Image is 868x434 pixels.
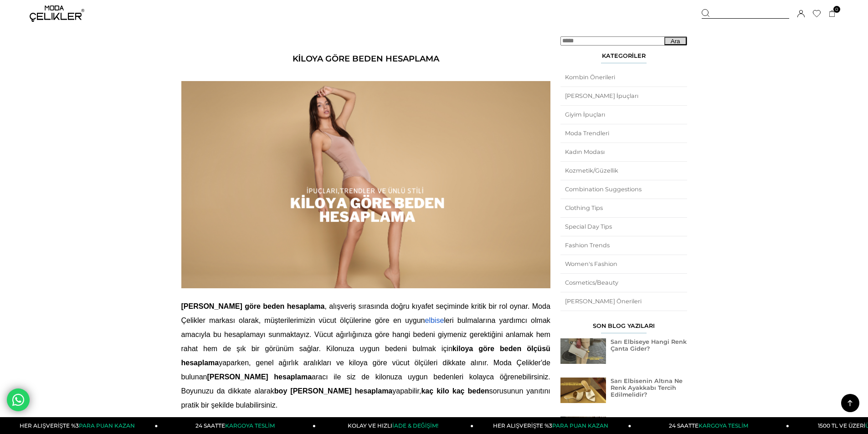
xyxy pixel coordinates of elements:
[611,378,683,398] a: Sarı Elbisenin Altına Ne Renk Ayakkabı Tercih Edilmelidir?
[699,422,748,429] span: KARGOYA TESLİM
[611,417,671,430] a: Sarı Elbiseye Uygun Makyaj Önerileri
[560,338,606,364] img: Sarı Elbiseye Hangi Renk Çanta Gider?
[560,180,687,199] a: Combination Suggestions
[560,143,687,161] a: Kadın Modası
[425,317,444,324] a: elbise
[552,422,608,429] span: PARA PUAN KAZAN
[560,162,687,180] a: Kozmetik/Güzellik
[181,302,550,409] span: , alışveriş sırasında doğru kıyafet seçiminde kritik bir rol oynar. Moda Çelikler markası olarak,...
[30,5,84,22] img: logo
[560,292,687,311] a: [PERSON_NAME] Önerileri
[560,52,687,64] div: Kategoriler
[611,338,687,352] a: Sarı Elbiseye Hangi Renk Çanta Gider?
[79,422,135,429] span: PARA PUAN KAZAN
[560,106,687,124] a: Giyim İpuçları
[158,417,316,434] a: 24 SAATTEKARGOYA TESLİM
[560,255,687,273] a: Women's Fashion
[560,124,687,143] a: Moda Trendleri
[560,218,687,236] a: Special Day Tips
[181,302,325,310] span: [PERSON_NAME] göre beden hesaplama
[664,37,687,45] button: Ara
[392,422,438,429] span: İADE & DEĞİŞİM!
[632,417,789,434] a: 24 SAATTEKARGOYA TESLİM
[421,387,489,395] b: kaç kilo kaç beden
[225,422,274,429] span: KARGOYA TESLİM
[560,68,687,87] a: Kombin Önerileri
[560,378,606,403] img: Sarı Elbisenin Altına Ne Renk Ayakkabı Tercih Edilmelidir?
[829,10,836,17] a: 0
[473,417,631,434] a: HER ALIŞVERİŞTE %3PARA PUAN KAZAN
[560,199,687,217] a: Clothing Tips
[207,373,312,381] b: [PERSON_NAME] hesaplama
[560,322,687,334] div: Son Blog Yazıları
[181,55,550,63] h1: Kiloya Göre Beden Hesaplama
[833,6,840,13] span: 0
[560,274,687,292] a: Cosmetics/Beauty
[316,417,473,434] a: KOLAY VE HIZLIİADE & DEĞİŞİM!
[560,87,687,105] a: [PERSON_NAME] İpuçları
[560,236,687,255] a: Fashion Trends
[274,387,392,395] b: boy [PERSON_NAME] hesaplama
[181,81,550,288] img: Kiloya Göre Beden Hesaplama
